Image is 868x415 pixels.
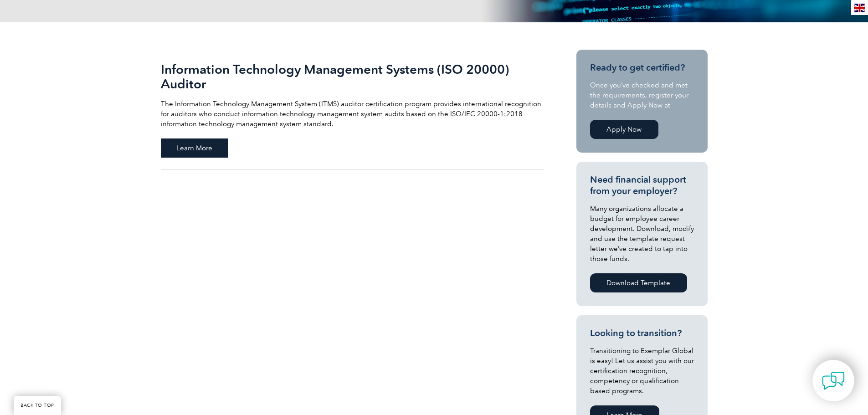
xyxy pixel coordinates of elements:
img: contact-chat.png [822,369,845,392]
a: Download Template [590,273,687,292]
p: Many organizations allocate a budget for employee career development. Download, modify and use th... [590,204,694,264]
h3: Ready to get certified? [590,62,694,73]
p: The Information Technology Management System (ITMS) auditor certification program provides intern... [161,99,544,129]
p: Transitioning to Exemplar Global is easy! Let us assist you with our certification recognition, c... [590,346,694,396]
img: en [854,4,865,12]
h3: Need financial support from your employer? [590,174,694,197]
a: Information Technology Management Systems (ISO 20000) Auditor The Information Technology Manageme... [161,50,544,169]
h2: Information Technology Management Systems (ISO 20000) Auditor [161,62,544,91]
a: BACK TO TOP [14,396,61,415]
span: Learn More [161,138,228,158]
a: Apply Now [590,120,658,139]
h3: Looking to transition? [590,328,694,339]
p: Once you’ve checked and met the requirements, register your details and Apply Now at [590,80,694,110]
